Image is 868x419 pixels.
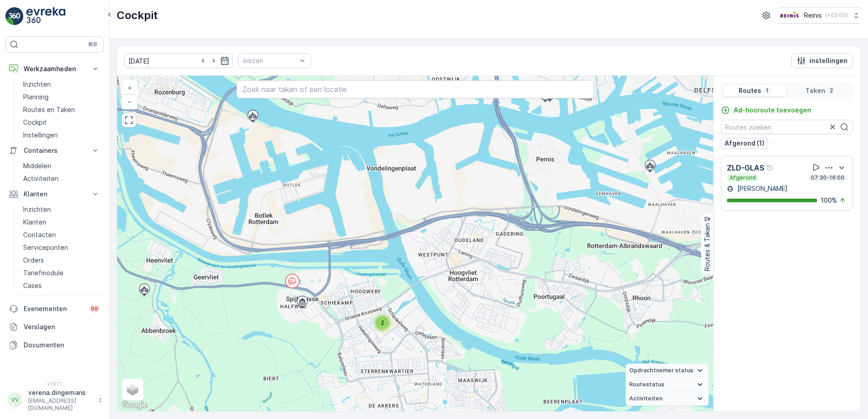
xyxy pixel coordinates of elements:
p: instellingen [809,56,848,65]
button: Reinis(+02:00) [779,7,861,24]
a: Evenementen99 [5,300,104,318]
a: Instellingen [20,129,104,141]
span: − [128,97,132,105]
summary: Activiteiten [626,392,709,406]
a: Activiteiten [20,172,104,185]
a: Documenten [5,336,104,354]
p: Werkzaamheden [24,64,85,73]
img: Google [119,400,149,411]
a: Routes en Taken [20,103,104,116]
p: Routes & Taken [703,223,712,271]
a: Layers [123,380,143,400]
p: Reinis [804,11,822,20]
p: Taken [805,86,825,95]
p: Afgerond (1) [725,139,764,148]
span: Routestatus [629,381,664,388]
div: 2 [373,314,391,332]
p: Planning [23,93,49,102]
p: Routes en Taken [23,105,75,114]
p: 100 % [821,196,837,205]
button: Afgerond (1) [721,138,768,149]
p: Tariefmodule [23,268,64,278]
p: Contacten [23,230,56,239]
p: Afgerond [729,174,757,181]
p: Klanten [24,190,85,199]
p: Cases [23,281,42,290]
a: Dit gebied openen in Google Maps (er wordt een nieuw venster geopend) [119,400,149,411]
p: Servicepunten [23,243,68,252]
p: Documenten [24,341,100,350]
p: Instellingen [23,131,58,140]
p: Middelen [23,161,51,171]
p: 07:30-16:00 [810,174,845,181]
p: 99 [91,305,98,312]
a: Cockpit [20,116,104,129]
p: Cockpit [23,118,47,127]
input: Zoek naar taken of een locatie [237,80,594,98]
p: Inzichten [23,80,51,89]
a: Inzichten [20,203,104,216]
p: verena.dingemans [28,388,94,397]
div: help tooltippictogram [766,164,774,171]
p: Klanten [23,218,46,227]
p: Inzichten [23,205,51,214]
span: Opdrachtnemer status [629,367,693,374]
a: Middelen [20,160,104,172]
p: ( +02:00 ) [825,12,848,19]
p: Ad-hocroute toevoegen [734,106,811,115]
summary: Opdrachtnemer status [626,364,709,378]
p: 1 [765,87,769,94]
p: Containers [24,146,85,155]
button: instellingen [791,54,853,68]
p: Orders [23,256,44,265]
a: In zoomen [123,81,136,95]
span: 2 [381,319,384,326]
a: Klanten [20,216,104,229]
a: Servicepunten [20,241,104,254]
a: Uitzoomen [123,95,136,108]
a: Orders [20,254,104,267]
div: VV [8,393,22,407]
span: v 1.51.1 [5,381,104,386]
p: ⌘B [88,41,97,48]
p: Routes [739,86,761,95]
p: [EMAIL_ADDRESS][DOMAIN_NAME] [28,397,94,412]
button: Werkzaamheden [5,60,104,78]
summary: Routestatus [626,378,709,392]
button: Klanten [5,185,104,203]
button: Containers [5,141,104,160]
a: Ad-hocroute toevoegen [721,106,811,115]
a: Planning [20,91,104,103]
button: VVverena.dingemans[EMAIL_ADDRESS][DOMAIN_NAME] [5,388,104,412]
p: Activiteiten [23,174,59,183]
img: logo_light-DOdMpM7g.png [26,7,65,25]
span: Activiteiten [629,395,662,402]
img: Reinis-Logo-Vrijstaand_Tekengebied-1-copy2_aBO4n7j.png [779,10,800,20]
span: + [128,84,132,92]
p: 2 [829,87,834,94]
p: [PERSON_NAME] [735,184,788,193]
a: Verslagen [5,318,104,336]
a: Contacten [20,229,104,241]
a: Cases [20,279,104,292]
p: kiezen [243,56,297,65]
a: Inzichten [20,78,104,91]
a: Tariefmodule [20,267,104,279]
p: Cockpit [117,8,158,23]
input: dd/mm/yyyy [124,54,233,68]
img: logo [5,7,24,25]
p: Verslagen [24,322,100,331]
p: Evenementen [24,304,84,313]
p: ZLD-GLAS [727,162,764,173]
input: Routes zoeken [721,120,853,134]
